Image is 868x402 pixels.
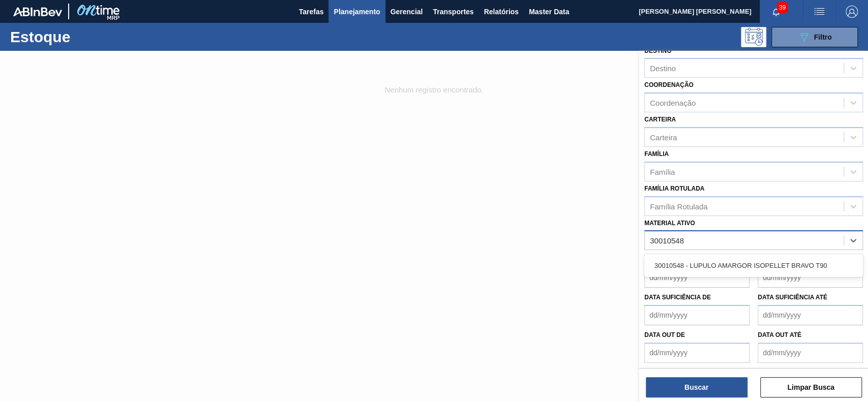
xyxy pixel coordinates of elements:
label: Data out de [644,331,685,338]
label: Data out até [758,331,801,338]
div: Destino [650,64,676,73]
span: Filtro [814,33,832,41]
label: Carteira [644,116,676,123]
span: Relatórios [484,6,518,18]
img: userActions [813,6,825,18]
h1: Estoque [10,31,159,43]
div: Pogramando: nenhum usuário selecionado [741,27,766,47]
span: Planejamento [334,6,380,18]
input: dd/mm/yyyy [758,267,863,288]
span: Transportes [433,6,473,18]
label: Destino [644,47,671,54]
input: dd/mm/yyyy [758,305,863,325]
button: Notificações [760,5,792,19]
label: Data suficiência até [758,294,827,301]
img: TNhmsLtSVTkK8tSr43FrP2fwEKptu5GPRR3wAAAABJRU5ErkJggg== [13,7,62,16]
input: dd/mm/yyyy [758,343,863,363]
div: Carteira [650,133,677,141]
label: Família [644,150,669,158]
span: Gerencial [391,6,423,18]
div: 30010548 - LUPULO AMARGOR ISOPELLET BRAVO T90 [644,256,863,275]
input: dd/mm/yyyy [644,305,750,325]
button: Filtro [771,27,858,47]
img: Logout [846,6,858,18]
label: Família Rotulada [644,185,704,192]
label: Material ativo [644,220,695,227]
div: Coordenação [650,99,696,107]
span: Master Data [529,6,569,18]
span: Tarefas [299,6,324,18]
div: Família Rotulada [650,202,707,210]
label: Data suficiência de [644,294,711,301]
span: 39 [777,2,788,13]
input: dd/mm/yyyy [644,343,750,363]
div: Família [650,167,675,176]
input: dd/mm/yyyy [644,267,750,288]
label: Coordenação [644,81,694,88]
